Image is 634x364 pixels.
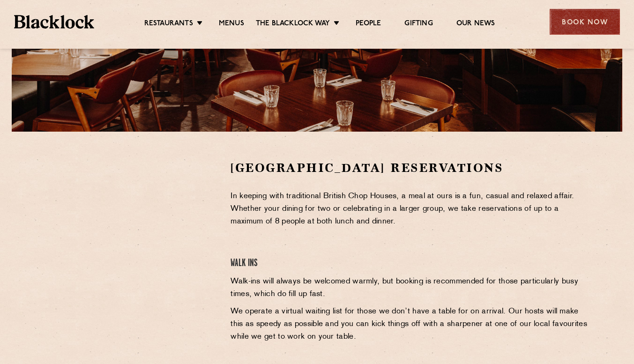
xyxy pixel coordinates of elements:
[550,9,620,35] div: Book Now
[231,275,590,301] p: Walk-ins will always be welcomed warmly, but booking is recommended for those particularly busy t...
[78,160,183,301] iframe: OpenTable make booking widget
[231,257,590,270] h4: Walk Ins
[456,19,495,30] a: Our News
[231,160,590,176] h2: [GEOGRAPHIC_DATA] Reservations
[14,15,94,29] img: BL_Textured_Logo-footer-cropped.svg
[231,190,590,228] p: In keeping with traditional British Chop Houses, a meal at ours is a fun, casual and relaxed affa...
[144,19,193,30] a: Restaurants
[256,19,330,30] a: The Blacklock Way
[219,19,244,30] a: Menus
[231,305,590,343] p: We operate a virtual waiting list for those we don’t have a table for on arrival. Our hosts will ...
[356,19,381,30] a: People
[404,19,433,30] a: Gifting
